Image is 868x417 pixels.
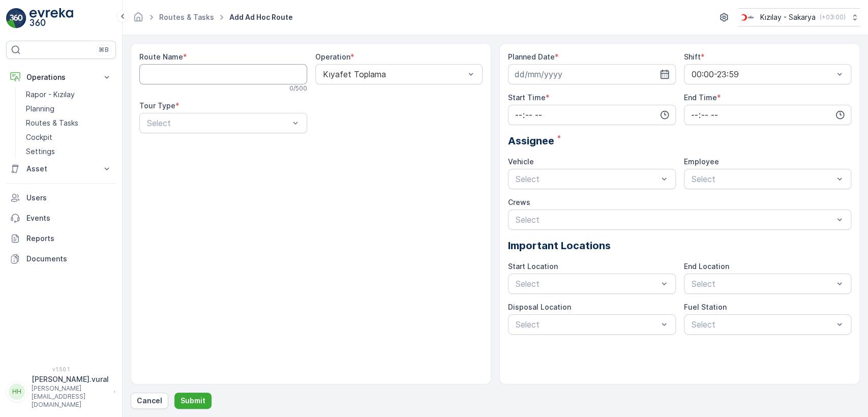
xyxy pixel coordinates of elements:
a: Routes & Tasks [22,116,116,130]
p: Select [692,318,834,331]
p: Select [516,214,833,226]
p: Events [26,213,112,223]
p: Documents [26,254,112,264]
input: dd/mm/yyyy [508,64,676,84]
p: Routes & Tasks [26,118,78,128]
a: Routes & Tasks [159,13,214,21]
a: Rapor - Kızılay [22,87,116,102]
p: [PERSON_NAME].vural [32,374,109,384]
a: Events [6,208,116,228]
p: Reports [26,233,112,244]
div: HH [9,383,25,400]
p: Important Locations [508,238,851,253]
a: Users [6,188,116,208]
span: Add Ad Hoc Route [227,12,295,22]
button: Cancel [131,393,168,409]
button: Operations [6,67,116,87]
p: Settings [26,146,55,157]
p: Cancel [137,396,162,406]
p: Asset [26,164,96,174]
p: Select [516,173,658,185]
label: Employee [684,157,719,166]
p: Rapor - Kızılay [26,90,75,100]
button: Asset [6,159,116,179]
label: Route Name [139,52,183,61]
a: Reports [6,228,116,249]
label: Start Time [508,93,546,102]
button: Submit [174,393,212,409]
p: ⌘B [99,46,109,54]
p: Select [147,117,289,129]
span: v 1.50.1 [6,366,116,372]
p: Select [516,278,658,290]
p: [PERSON_NAME][EMAIL_ADDRESS][DOMAIN_NAME] [32,384,109,409]
p: ( +03:00 ) [820,13,846,21]
p: Cockpit [26,132,52,142]
button: Kızılay - Sakarya(+03:00) [738,8,860,26]
label: Start Location [508,262,558,271]
label: Tour Type [139,101,175,110]
label: Fuel Station [684,303,727,311]
label: Shift [684,52,701,61]
p: Planning [26,104,54,114]
p: Submit [181,396,205,406]
p: 0 / 500 [289,84,307,93]
a: Homepage [133,15,144,24]
p: Select [516,318,658,331]
p: Select [692,173,834,185]
p: Users [26,193,112,203]
label: End Location [684,262,729,271]
label: Disposal Location [508,303,571,311]
span: Assignee [508,133,554,148]
a: Settings [22,144,116,159]
img: k%C4%B1z%C4%B1lay_DTAvauz.png [738,12,756,23]
a: Documents [6,249,116,269]
label: Planned Date [508,52,555,61]
img: logo_light-DOdMpM7g.png [29,8,73,28]
label: Operation [315,52,350,61]
img: logo [6,8,26,28]
a: Cockpit [22,130,116,144]
p: Select [692,278,834,290]
p: Operations [26,72,96,82]
button: HH[PERSON_NAME].vural[PERSON_NAME][EMAIL_ADDRESS][DOMAIN_NAME] [6,374,116,409]
a: Planning [22,102,116,116]
label: Crews [508,198,530,206]
p: Kızılay - Sakarya [760,12,816,22]
label: Vehicle [508,157,534,166]
label: End Time [684,93,717,102]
